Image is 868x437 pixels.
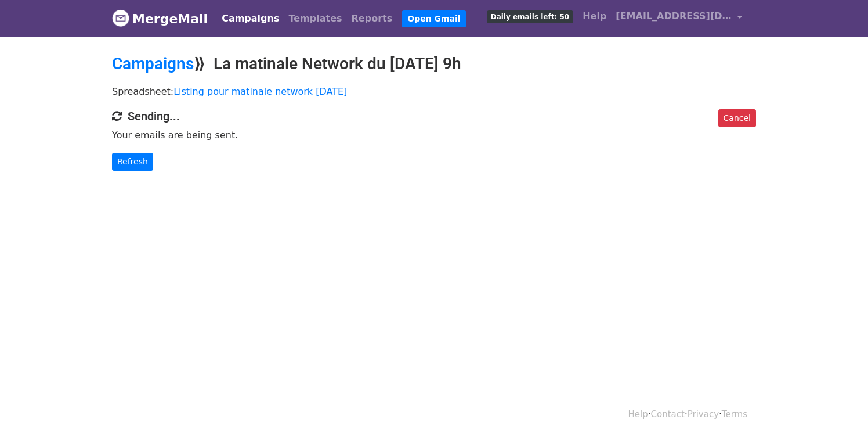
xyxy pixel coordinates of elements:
a: Daily emails left: 50 [482,5,578,28]
a: Help [578,5,611,28]
h4: Sending... [112,109,756,123]
a: Reports [347,7,397,30]
img: MergeMail logo [112,9,129,27]
span: [EMAIL_ADDRESS][DOMAIN_NAME] [616,9,732,23]
a: Campaigns [217,7,284,30]
a: Open Gmail [402,10,466,27]
a: Campaigns [112,54,194,73]
a: MergeMail [112,6,208,31]
a: [EMAIL_ADDRESS][DOMAIN_NAME] [611,5,747,32]
a: Templates [284,7,346,30]
a: Terms [722,409,747,420]
p: Spreadsheet: [112,85,756,98]
a: Refresh [112,153,153,171]
p: Your emails are being sent. [112,129,756,141]
h2: ⟫ La matinale Network du [DATE] 9h [112,54,756,74]
a: Contact [651,409,685,420]
a: Listing pour matinale network [DATE] [173,86,347,97]
a: Cancel [718,109,756,127]
a: Privacy [688,409,719,420]
a: Help [628,409,648,420]
span: Daily emails left: 50 [487,10,573,23]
